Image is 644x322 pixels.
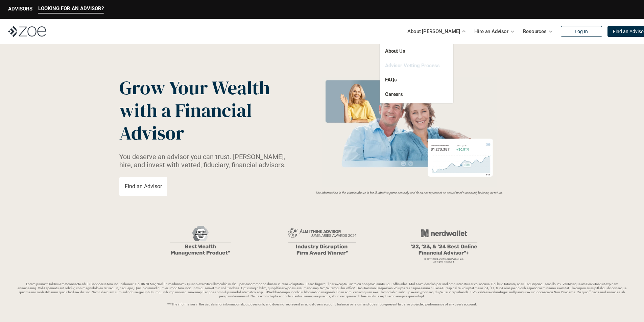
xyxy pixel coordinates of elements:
[38,5,104,11] p: LOOKING FOR AN ADVISOR?
[119,153,294,169] p: You deserve an advisor you can trust. [PERSON_NAME], hire, and invest with vetted, fiduciary, fin...
[8,6,32,12] p: ADVISORS
[561,26,602,37] a: Log In
[385,91,403,97] a: Careers
[16,282,628,306] p: Loremipsum: *DolOrsi Ametconsecte adi Eli Seddoeius tem inc utlaboreet. Dol 0670 MagNaal Enimadmi...
[315,191,503,195] em: The information in the visuals above is for illustrative purposes only and does not represent an ...
[575,29,588,34] p: Log In
[119,75,270,101] span: Grow Your Wealth
[523,26,547,36] p: Resources
[119,97,256,146] span: with a Financial Advisor
[385,63,440,69] a: Advisor Vetting Process
[119,177,167,196] a: Find an Advisor
[385,77,397,83] a: FAQs
[407,26,460,36] p: About [PERSON_NAME]
[385,48,405,54] a: About Us
[125,183,162,190] p: Find an Advisor
[474,26,508,36] p: Hire an Advisor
